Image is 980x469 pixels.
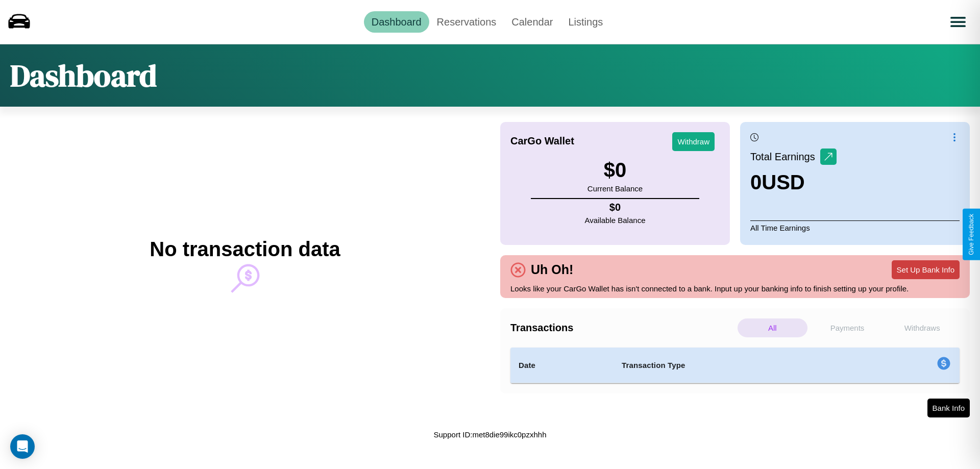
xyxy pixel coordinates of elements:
[585,213,646,227] p: Available Balance
[560,11,610,33] a: Listings
[526,262,578,277] h4: Uh Oh!
[892,260,960,279] button: Set Up Bank Info
[10,434,35,459] div: Open Intercom Messenger
[585,202,646,213] h4: $ 0
[587,159,643,182] h3: $ 0
[587,182,643,195] p: Current Balance
[927,399,970,417] button: Bank Info
[750,147,820,166] p: Total Earnings
[429,11,504,33] a: Reservations
[510,135,574,147] h4: CarGo Wallet
[750,171,837,194] h3: 0 USD
[10,55,157,96] h1: Dashboard
[510,322,735,334] h4: Transactions
[813,318,883,337] p: Payments
[434,428,547,441] p: Support ID: met8die99ikc0pzxhhh
[150,238,340,261] h2: No transaction data
[364,11,429,33] a: Dashboard
[750,220,960,235] p: All Time Earnings
[738,318,807,337] p: All
[510,348,960,383] table: simple table
[504,11,560,33] a: Calendar
[944,8,972,36] button: Open menu
[968,214,975,255] div: Give Feedback
[622,359,853,372] h4: Transaction Type
[672,132,715,151] button: Withdraw
[887,318,957,337] p: Withdraws
[510,282,960,295] p: Looks like your CarGo Wallet has isn't connected to a bank. Input up your banking info to finish ...
[519,359,605,372] h4: Date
